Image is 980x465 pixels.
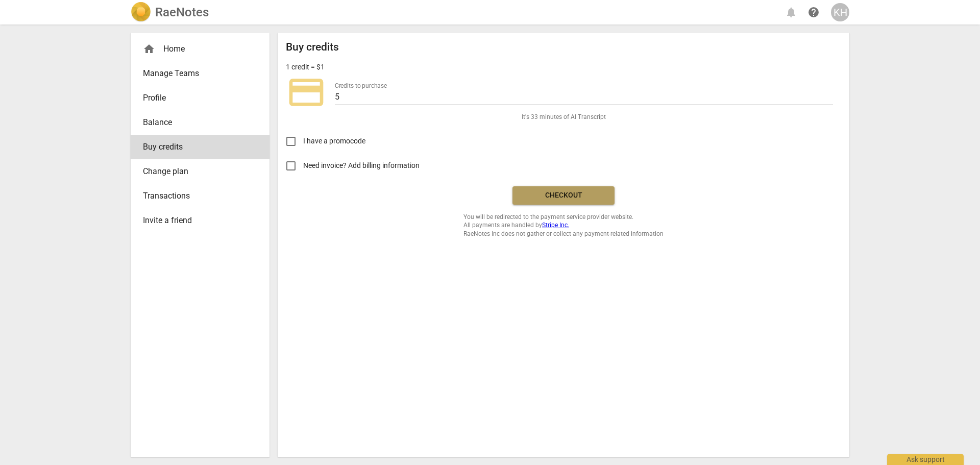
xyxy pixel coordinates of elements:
[143,43,155,55] span: home
[143,165,249,178] span: Change plan
[143,116,249,129] span: Balance
[522,113,606,121] span: It's 33 minutes of AI Transcript
[131,184,269,208] a: Transactions
[131,159,269,184] a: Change plan
[143,43,249,55] div: Home
[131,135,269,159] a: Buy credits
[131,2,151,22] img: Logo
[887,454,964,465] div: Ask support
[131,2,209,22] a: LogoRaeNotes
[286,72,327,113] span: credit_card
[155,5,209,19] h2: RaeNotes
[807,6,820,18] span: help
[131,37,269,61] div: Home
[303,160,421,171] span: Need invoice? Add billing information
[131,61,269,86] a: Manage Teams
[286,62,325,72] p: 1 credit = $1
[131,110,269,135] a: Balance
[804,3,823,21] a: Help
[463,213,664,238] span: You will be redirected to the payment service provider website. All payments are handled by RaeNo...
[512,186,615,205] button: Checkout
[303,136,365,146] span: I have a promocode
[335,83,387,89] label: Credits to purchase
[143,67,249,80] span: Manage Teams
[143,214,249,227] span: Invite a friend
[143,92,249,104] span: Profile
[521,190,606,201] span: Checkout
[831,3,849,21] button: KH
[286,41,339,54] h2: Buy credits
[143,190,249,202] span: Transactions
[131,208,269,233] a: Invite a friend
[542,222,569,229] a: Stripe Inc.
[131,86,269,110] a: Profile
[143,141,249,153] span: Buy credits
